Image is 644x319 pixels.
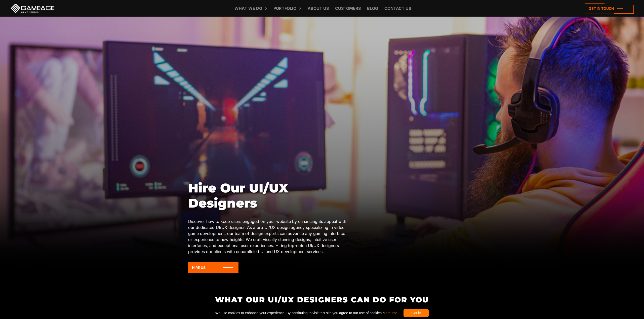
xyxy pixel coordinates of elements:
[188,218,349,255] p: Discover how to keep users engaged on your website by enhancing its appeal with our dedicated UI/...
[188,262,238,273] a: Hire Us
[188,296,456,304] h2: What Our UI/UX Designers Can Do for You
[383,311,397,315] a: More info
[404,309,429,317] div: Got it!
[188,181,349,211] h1: Hire Our UI/UX Designers
[585,3,634,14] a: Get in touch
[215,309,397,317] span: We use cookies to enhance your experience. By continuing to visit this site you agree to our use ...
